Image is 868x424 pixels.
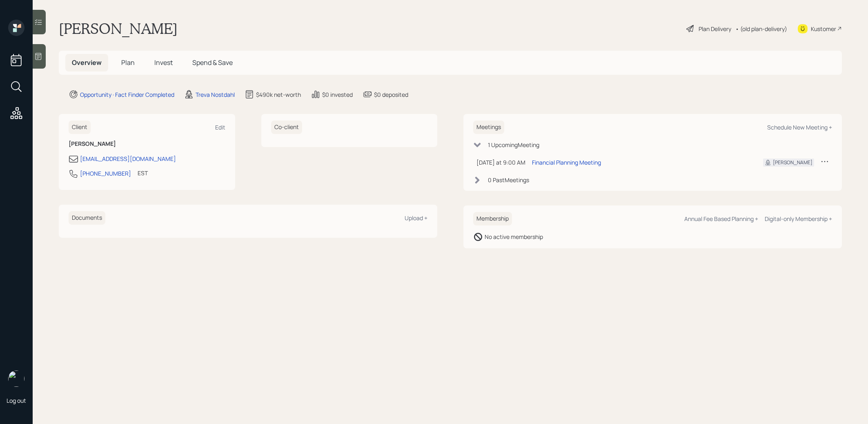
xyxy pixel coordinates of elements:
[69,211,105,225] h6: Documents
[154,58,173,67] span: Invest
[138,169,148,177] div: EST
[473,212,512,225] h6: Membership
[72,58,102,67] span: Overview
[196,90,235,99] div: Treva Nostdahl
[699,25,731,33] div: Plan Delivery
[215,123,225,131] div: Edit
[7,397,26,404] div: Log out
[69,141,225,147] h6: [PERSON_NAME]
[767,123,832,131] div: Schedule New Meeting +
[8,370,24,387] img: treva-nostdahl-headshot.png
[488,141,539,149] div: 1 Upcoming Meeting
[322,90,353,99] div: $0 invested
[256,90,301,99] div: $490k net-worth
[488,176,529,184] div: 0 Past Meeting s
[735,25,787,33] div: • (old plan-delivery)
[405,214,427,222] div: Upload +
[121,58,135,67] span: Plan
[811,25,836,33] div: Kustomer
[374,90,408,99] div: $0 deposited
[80,154,176,163] div: [EMAIL_ADDRESS][DOMAIN_NAME]
[765,215,832,223] div: Digital-only Membership +
[80,90,174,99] div: Opportunity · Fact Finder Completed
[684,215,758,223] div: Annual Fee Based Planning +
[271,121,302,134] h6: Co-client
[532,158,601,167] div: Financial Planning Meeting
[59,20,178,38] h1: [PERSON_NAME]
[773,159,812,166] div: [PERSON_NAME]
[476,158,525,167] div: [DATE] at 9:00 AM
[192,58,233,67] span: Spend & Save
[69,121,91,134] h6: Client
[473,121,504,134] h6: Meetings
[485,232,543,241] div: No active membership
[80,169,131,178] div: [PHONE_NUMBER]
